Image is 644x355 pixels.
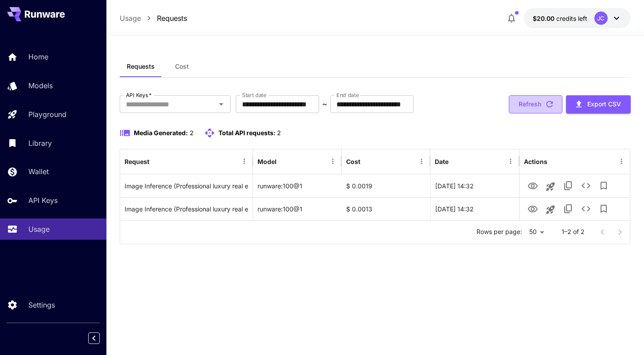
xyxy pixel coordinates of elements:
[342,174,430,197] div: $ 0.0019
[134,129,188,137] span: Media Generated:
[594,12,608,25] div: JC
[449,155,462,168] button: Sort
[88,332,100,344] button: Collapse sidebar
[95,330,106,346] div: Collapse sidebar
[430,174,519,197] div: 26 Sep, 2025 14:32
[615,155,628,168] button: Menu
[28,224,50,234] p: Usage
[595,177,613,195] button: Add to library
[258,158,277,165] div: Model
[322,99,327,109] p: ~
[125,158,149,165] div: Request
[559,177,577,195] button: Copy TaskUUID
[28,80,53,91] p: Models
[125,198,248,220] div: Click to copy prompt
[542,178,559,195] button: Launch in playground
[127,62,155,70] span: Requests
[509,95,562,113] button: Refresh
[190,129,194,137] span: 2
[120,13,141,23] a: Usage
[253,197,342,220] div: runware:100@1
[219,129,276,137] span: Total API requests:
[327,155,339,168] button: Menu
[28,51,48,62] p: Home
[524,8,631,28] button: $19.9987JC
[346,158,360,165] div: Cost
[577,200,595,218] button: See details
[476,227,522,236] p: Rows per page:
[215,98,227,110] button: Open
[524,176,542,195] button: View
[342,197,430,220] div: $ 0.0013
[595,200,613,218] button: Add to library
[524,199,542,218] button: View
[435,158,449,165] div: Date
[157,13,187,23] a: Requests
[430,197,519,220] div: 26 Sep, 2025 14:32
[556,15,587,22] span: credits left
[415,155,428,168] button: Menu
[524,158,547,165] div: Actions
[533,15,556,22] span: $20.00
[253,174,342,197] div: runware:100@1
[120,13,187,23] nav: breadcrumb
[28,138,52,148] p: Library
[150,155,163,168] button: Sort
[126,91,152,99] label: API Keys
[242,91,266,99] label: Start date
[504,155,517,168] button: Menu
[238,155,250,168] button: Menu
[28,195,58,206] p: API Keys
[361,155,374,168] button: Sort
[125,175,248,197] div: Click to copy prompt
[277,129,281,137] span: 2
[277,155,290,168] button: Sort
[577,177,595,195] button: See details
[533,14,587,23] div: $19.9987
[28,109,66,120] p: Playground
[542,201,559,218] button: Launch in playground
[175,62,189,70] span: Cost
[566,95,631,113] button: Export CSV
[28,166,49,177] p: Wallet
[526,226,547,238] div: 50
[562,227,585,236] p: 1–2 of 2
[559,200,577,218] button: Copy TaskUUID
[28,300,55,310] p: Settings
[336,91,359,99] label: End date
